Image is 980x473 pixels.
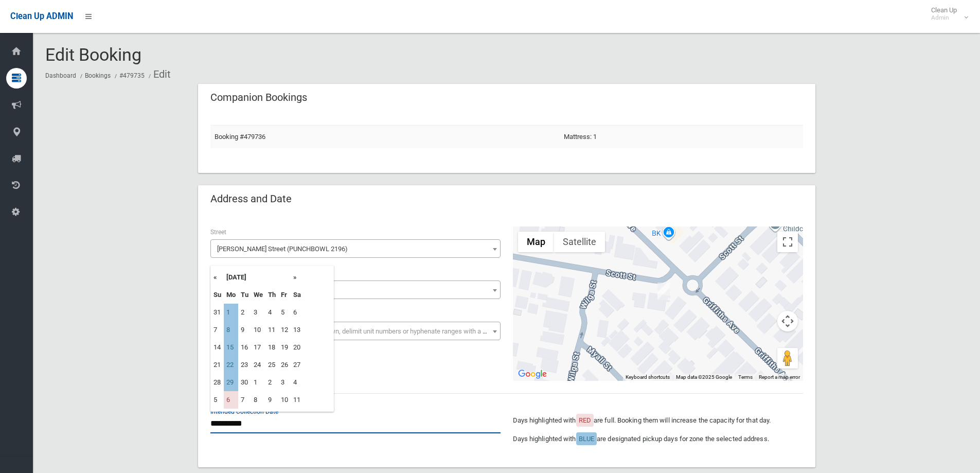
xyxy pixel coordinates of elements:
[213,242,498,256] span: Scott Street (PUNCHBOWL 2196)
[10,11,73,21] span: Clean Up ADMIN
[278,374,291,391] td: 3
[251,321,265,339] td: 10
[238,391,251,409] td: 7
[238,321,251,339] td: 9
[515,367,549,381] a: Open this area in Google Maps (opens a new window)
[238,339,251,356] td: 16
[291,321,304,339] td: 13
[291,304,304,321] td: 6
[579,435,594,443] span: BLUE
[738,374,753,380] a: Terms (opens in new tab)
[211,269,224,286] th: «
[777,311,798,331] button: Map camera controls
[291,269,304,286] th: »
[224,374,238,391] td: 29
[626,374,670,381] button: Keyboard shortcuts
[224,269,291,286] th: [DATE]
[211,321,224,339] td: 7
[224,304,238,321] td: 1
[210,281,501,299] span: 2
[265,286,278,304] th: Th
[224,321,238,339] td: 8
[119,72,145,79] a: #479735
[759,374,800,380] a: Report a map error
[931,14,957,22] small: Admin
[265,339,278,356] td: 18
[579,416,591,424] span: RED
[278,339,291,356] td: 19
[265,321,278,339] td: 11
[515,367,549,381] img: Google
[224,286,238,304] th: Mo
[676,374,732,380] span: Map data ©2025 Google
[291,374,304,391] td: 4
[211,286,224,304] th: Su
[513,433,803,445] p: Days highlighted with are designated pickup days for zone the selected address.
[513,414,803,427] p: Days highlighted with are full. Booking them will increase the capacity for that day.
[45,44,141,65] span: Edit Booking
[777,232,798,252] button: Toggle fullscreen view
[215,133,265,141] a: Booking #479736
[265,356,278,374] td: 25
[278,304,291,321] td: 5
[238,286,251,304] th: Tu
[265,304,278,321] td: 4
[85,72,111,79] a: Bookings
[238,304,251,321] td: 2
[211,304,224,321] td: 31
[291,391,304,409] td: 11
[251,339,265,356] td: 17
[251,356,265,374] td: 24
[211,339,224,356] td: 14
[217,327,505,335] span: Select the unit number from the dropdown, delimit unit numbers or hyphenate ranges with a comma
[210,239,501,258] span: Scott Street (PUNCHBOWL 2196)
[211,374,224,391] td: 28
[560,125,803,148] td: Mattress: 1
[45,72,76,79] a: Dashboard
[213,283,498,297] span: 2
[198,189,304,209] header: Address and Date
[211,391,224,409] td: 5
[251,304,265,321] td: 3
[146,65,171,84] li: Edit
[238,374,251,391] td: 30
[278,286,291,304] th: Fr
[278,356,291,374] td: 26
[278,321,291,339] td: 12
[224,391,238,409] td: 6
[224,339,238,356] td: 15
[554,232,605,252] button: Show satellite imagery
[291,356,304,374] td: 27
[251,286,265,304] th: We
[265,374,278,391] td: 2
[238,356,251,374] td: 23
[291,286,304,304] th: Sa
[518,232,554,252] button: Show street map
[251,391,265,409] td: 8
[657,283,670,300] div: 2 Scott Street, PUNCHBOWL NSW 2196
[211,356,224,374] td: 21
[198,87,319,108] header: Companion Bookings
[251,374,265,391] td: 1
[224,356,238,374] td: 22
[278,391,291,409] td: 10
[926,6,967,22] span: Clean Up
[777,348,798,369] button: Drag Pegman onto the map to open Street View
[291,339,304,356] td: 20
[265,391,278,409] td: 9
